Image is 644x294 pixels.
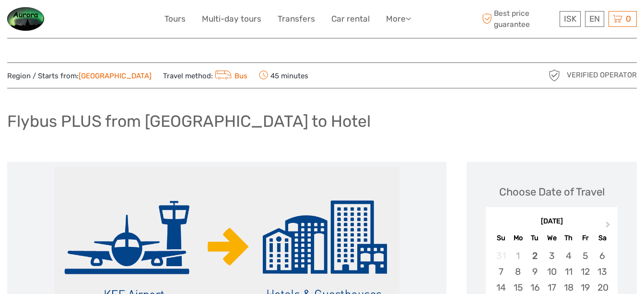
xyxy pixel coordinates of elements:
[567,70,637,80] span: Verified Operator
[164,12,186,26] a: Tours
[543,232,560,245] div: We
[510,264,527,280] div: Choose Monday, September 8th, 2025
[110,15,122,26] button: Open LiveChat chat widget
[331,12,370,26] a: Car rental
[527,248,543,264] div: Choose Tuesday, September 2nd, 2025
[564,14,576,24] span: ISK
[213,72,247,80] a: Bus
[486,217,618,227] div: [DATE]
[594,264,610,280] div: Choose Saturday, September 13th, 2025
[510,232,527,245] div: Mo
[163,69,247,82] span: Travel method:
[577,264,594,280] div: Choose Friday, September 12th, 2025
[386,12,411,26] a: More
[492,248,509,264] div: Not available Sunday, August 31st, 2025
[492,232,509,245] div: Su
[543,248,560,264] div: Choose Wednesday, September 3rd, 2025
[527,232,543,245] div: Tu
[543,264,560,280] div: Choose Wednesday, September 10th, 2025
[624,14,632,24] span: 0
[594,248,610,264] div: Choose Saturday, September 6th, 2025
[492,264,509,280] div: Choose Sunday, September 7th, 2025
[560,264,577,280] div: Choose Thursday, September 11th, 2025
[547,68,562,83] img: verified_operator_grey_128.png
[13,17,108,24] p: We're away right now. Please check back later!
[601,219,617,234] button: Next Month
[594,232,610,245] div: Sa
[480,8,557,29] span: Best price guarantee
[527,264,543,280] div: Choose Tuesday, September 9th, 2025
[577,232,594,245] div: Fr
[278,12,315,26] a: Transfers
[79,72,152,80] a: [GEOGRAPHIC_DATA]
[585,11,604,27] div: EN
[560,248,577,264] div: Choose Thursday, September 4th, 2025
[577,248,594,264] div: Choose Friday, September 5th, 2025
[7,71,152,81] span: Region / Starts from:
[259,69,308,82] span: 45 minutes
[499,184,605,199] div: Choose Date of Travel
[7,7,44,31] img: Guesthouse information
[7,111,371,131] h1: Flybus PLUS from [GEOGRAPHIC_DATA] to Hotel
[202,12,261,26] a: Multi-day tours
[510,248,527,264] div: Not available Monday, September 1st, 2025
[560,232,577,245] div: Th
